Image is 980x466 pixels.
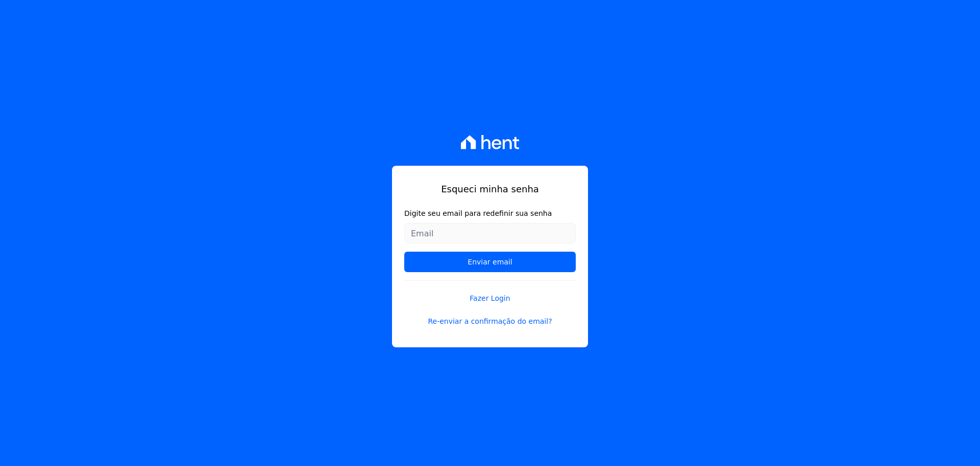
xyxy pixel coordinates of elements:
input: Enviar email [404,252,576,272]
label: Digite seu email para redefinir sua senha [404,208,576,219]
a: Re-enviar a confirmação do email? [404,316,576,327]
h1: Esqueci minha senha [404,182,576,196]
input: Email [404,223,576,243]
a: Fazer Login [404,280,576,304]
